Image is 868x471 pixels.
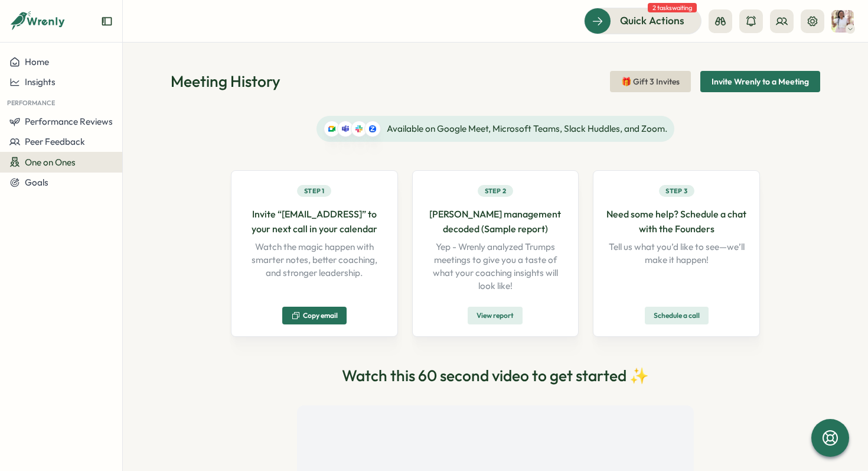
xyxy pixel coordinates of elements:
[101,15,113,27] button: Expand sidebar
[700,71,820,92] button: Invite Wrenly to a Meeting
[648,3,697,12] span: 2 tasks waiting
[25,56,49,67] span: Home
[584,8,701,34] button: Quick Actions
[485,186,507,196] span: Step 2
[621,72,680,92] span: 🎁 Gift 3 Invites
[25,136,85,147] span: Peer Feedback
[468,307,523,324] button: View report
[610,71,691,92] button: 🎁 Gift 3 Invites
[25,76,56,87] span: Insights
[425,241,567,293] p: Yep - Wrenly analyzed Trumps meetings to give you a taste of what your coaching insights will loo...
[342,365,649,386] h2: Watch this 60 second video to get started ✨
[425,207,567,236] p: [PERSON_NAME] management decoded (Sample report)
[25,116,113,127] span: Performance Reviews
[605,207,748,236] p: Need some help? Schedule a chat with the Founders
[25,157,76,168] span: One on Ones
[605,241,748,267] p: Tell us what you’d like to see—we’ll make it happen!
[665,186,687,196] span: Step 3
[243,207,386,236] p: Invite “[EMAIL_ADDRESS]” to your next call in your calendar
[243,241,386,280] p: Watch the magic happen with smarter notes, better coaching, and stronger leadership.
[654,307,700,324] span: Schedule a call
[620,13,684,28] span: Quick Actions
[712,72,809,92] span: Invite Wrenly to a Meeting
[282,307,347,324] button: Copy email
[304,186,325,196] span: Step 1
[171,71,280,92] h1: Meeting History
[25,177,48,188] span: Goals
[831,10,854,33] img: Alicia Agnew
[303,312,338,319] span: Copy email
[645,307,709,324] button: Schedule a call
[387,122,667,135] span: Available on Google Meet, Microsoft Teams, Slack Huddles, and Zoom.
[477,307,514,324] span: View report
